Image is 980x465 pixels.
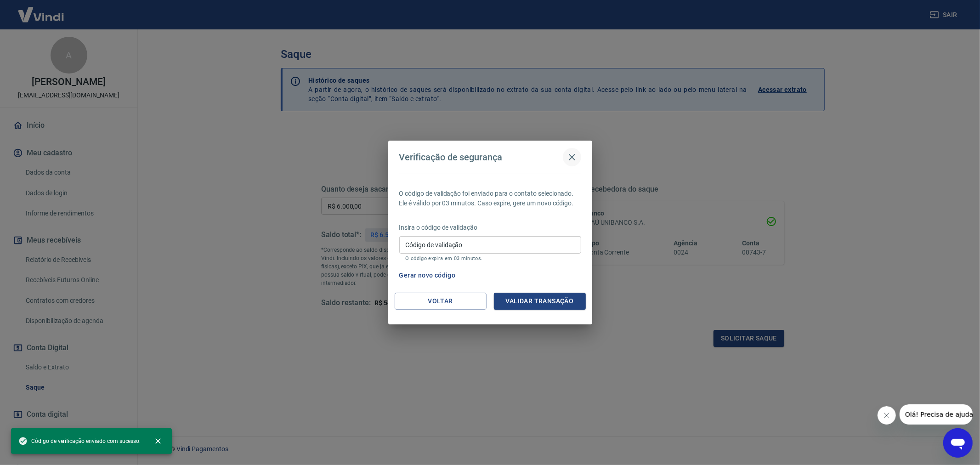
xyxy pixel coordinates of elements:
button: Voltar [395,293,487,310]
p: O código de validação foi enviado para o contato selecionado. Ele é válido por 03 minutos. Caso e... [399,189,581,208]
iframe: Botão para abrir a janela de mensagens [943,428,973,458]
span: Código de verificação enviado com sucesso. [18,437,141,446]
button: Validar transação [494,293,586,310]
p: Insira o código de validação [399,223,581,232]
h4: Verificação de segurança [399,152,503,163]
button: Gerar novo código [396,267,459,284]
span: Olá! Precisa de ajuda? [6,6,77,14]
iframe: Fechar mensagem [878,406,896,425]
iframe: Mensagem da empresa [900,404,973,425]
p: O código expira em 03 minutos. [406,255,575,261]
button: close [148,431,168,451]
